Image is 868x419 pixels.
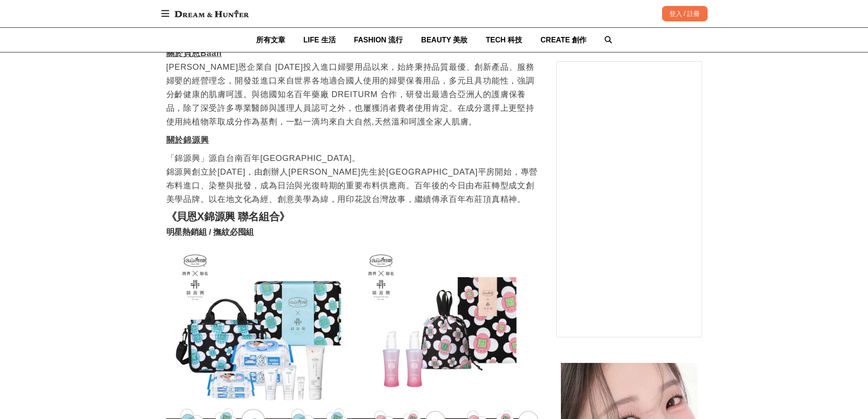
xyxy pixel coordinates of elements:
span: CREATE 創作 [540,36,586,44]
img: Dream & Hunter [170,5,253,22]
u: 關於貝恩Baan [166,49,222,58]
h2: 《貝恩X錦源興 聯名組合》 [166,211,538,223]
div: 登入 / 註冊 [662,6,708,21]
a: FASHION 流行 [354,28,403,52]
a: CREATE 創作 [540,28,586,52]
a: TECH 科技 [486,28,522,52]
p: [PERSON_NAME]恩企業自 [DATE]投入進口婦嬰用品以來，始終秉持品質最優、創新產品、服務婦嬰的經營理念，開發並進口來自世界各地適合國人使用的婦嬰保養用品，多元且具功能性，強調分齡健... [166,47,538,129]
span: BEAUTY 美妝 [421,36,467,44]
span: 所有文章 [256,36,285,44]
p: 「錦源興」源自台南百年[GEOGRAPHIC_DATA]。 錦源興創立於[DATE]，由創辦人[PERSON_NAME]先生於[GEOGRAPHIC_DATA]平房開始，專營布料進口、染整與批發... [166,151,538,206]
h3: 明星熱銷組 / 撫紋必囤組 [166,228,538,238]
span: FASHION 流行 [354,36,403,44]
a: 所有文章 [256,28,285,52]
a: BEAUTY 美妝 [421,28,467,52]
u: 關於錦源興 [166,135,209,145]
span: LIFE 生活 [303,36,336,44]
span: TECH 科技 [486,36,522,44]
a: LIFE 生活 [303,28,336,52]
